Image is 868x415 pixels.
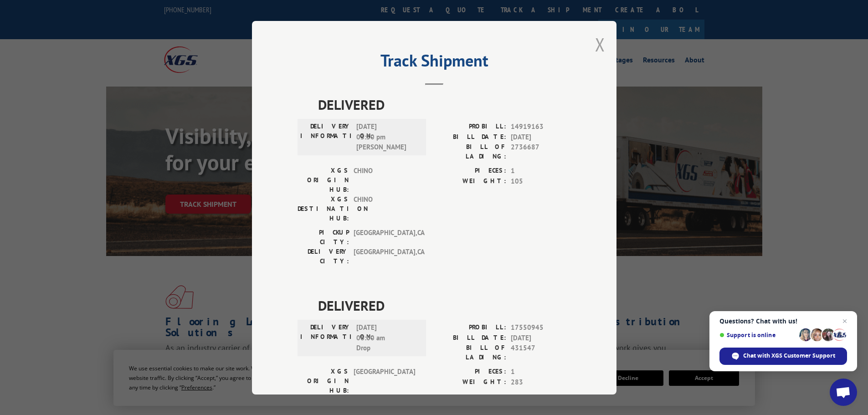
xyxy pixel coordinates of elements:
h2: Track Shipment [298,54,571,72]
span: 431547 [511,343,571,362]
label: XGS DESTINATION HUB: [298,195,349,223]
span: [DATE] [511,333,571,343]
span: 2736687 [511,142,571,161]
label: WEIGHT: [434,176,506,186]
span: Questions? Chat with us! [719,318,847,325]
label: BILL OF LADING: [434,142,506,161]
span: [DATE] [511,132,571,142]
label: XGS ORIGIN HUB: [298,166,349,195]
label: PIECES: [434,166,506,176]
span: [DATE] 06:00 am Drop [356,323,418,354]
span: 14919163 [511,122,571,132]
label: PROBILL: [434,323,506,333]
label: WEIGHT: [434,377,506,387]
span: Chat with XGS Customer Support [743,352,835,360]
span: Chat with XGS Customer Support [719,348,847,365]
label: BILL DATE: [434,333,506,343]
span: 17550945 [511,323,571,333]
label: DELIVERY INFORMATION: [300,323,352,354]
span: [GEOGRAPHIC_DATA] , CA [354,247,415,266]
span: [DATE] 03:30 pm [PERSON_NAME] [356,122,418,153]
a: Open chat [830,379,857,406]
span: 1 [511,166,571,176]
span: 283 [511,377,571,387]
span: CHINO [354,166,415,195]
label: PIECES: [434,367,506,377]
label: PROBILL: [434,122,506,132]
label: XGS ORIGIN HUB: [298,367,349,395]
span: CHINO [354,195,415,223]
span: Support is online [719,332,796,338]
span: DELIVERED [318,295,571,316]
span: [GEOGRAPHIC_DATA] [354,367,415,395]
label: BILL DATE: [434,132,506,142]
label: DELIVERY CITY: [298,247,349,266]
span: 105 [511,176,571,186]
label: BILL OF LADING: [434,343,506,362]
span: DELIVERED [318,94,571,115]
label: DELIVERY INFORMATION: [300,122,352,153]
label: PICKUP CITY: [298,228,349,247]
span: 1 [511,367,571,377]
span: [GEOGRAPHIC_DATA] , CA [354,228,415,247]
button: Close modal [595,32,605,56]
